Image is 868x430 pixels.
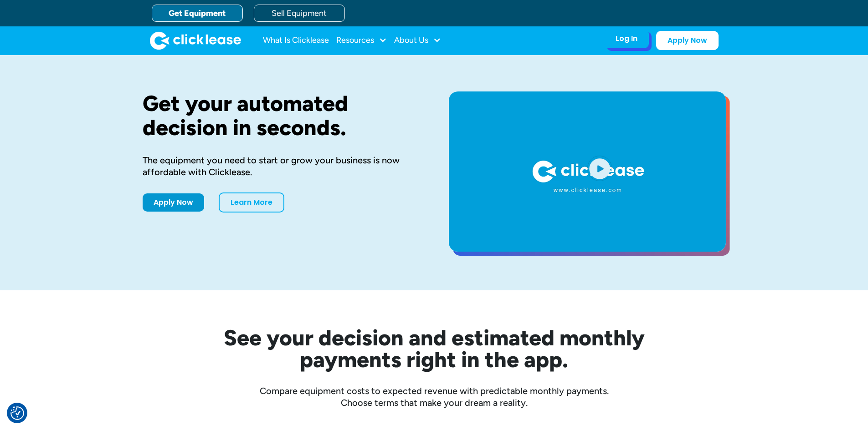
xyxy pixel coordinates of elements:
a: Get Equipment [152,5,243,22]
img: Revisit consent button [10,406,24,420]
a: What Is Clicklease [263,31,329,50]
h1: Get your automated decision in seconds. [143,91,420,140]
a: Sell Equipment [254,5,345,22]
div: Log In [616,34,637,43]
a: home [150,31,241,50]
div: Compare equipment costs to expected revenue with predictable monthly payments. Choose terms that ... [143,385,726,409]
a: Apply Now [656,31,719,50]
div: Resources [336,31,387,50]
a: open lightbox [449,91,726,252]
a: Learn More [219,192,284,212]
a: Apply Now [143,193,204,212]
img: Clicklease logo [150,31,241,50]
img: Blue play button logo on a light blue circular background [587,156,612,181]
div: About Us [394,31,441,50]
button: Consent Preferences [10,406,24,420]
h2: See your decision and estimated monthly payments right in the app. [179,327,689,370]
div: The equipment you need to start or grow your business is now affordable with Clicklease. [143,154,420,178]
